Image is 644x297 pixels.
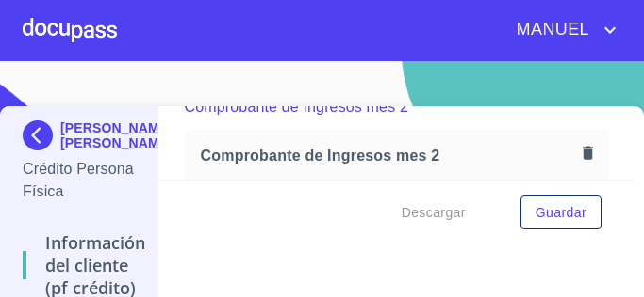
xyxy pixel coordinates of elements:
[536,201,586,225] span: Guardar
[394,195,473,230] button: Descargar
[23,158,135,203] p: Crédito Persona Física
[23,120,135,158] div: [PERSON_NAME] [PERSON_NAME]
[520,195,602,230] button: Guardar
[503,15,621,45] button: account of current user
[402,201,466,225] span: Descargar
[23,120,60,150] img: Docupass spot blue
[185,96,408,118] p: Comprobante de Ingresos mes 2
[60,120,173,150] p: [PERSON_NAME] [PERSON_NAME]
[503,15,599,45] span: MANUEL
[201,146,575,165] span: Comprobante de Ingresos mes 2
